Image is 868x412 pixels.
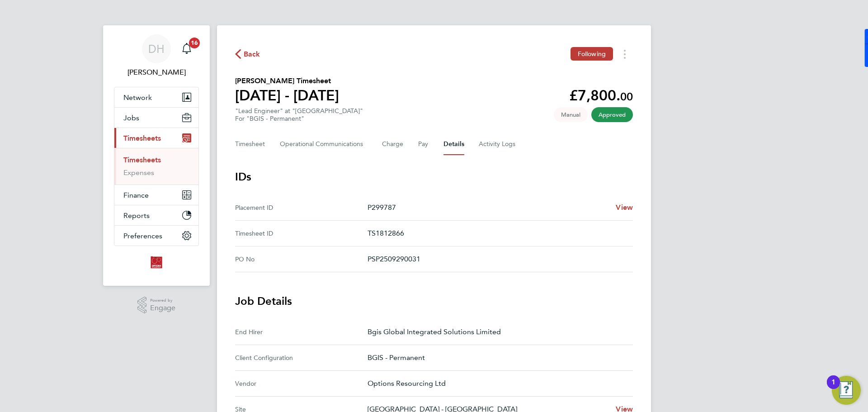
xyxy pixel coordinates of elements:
[617,47,633,61] button: Timesheets Menu
[148,43,165,55] span: DH
[368,327,626,337] p: Bgis Global Integrated Solutions Limited
[235,352,368,363] div: Client Configuration
[114,255,199,270] a: Go to home page
[114,205,198,225] button: Reports
[616,203,633,212] span: View
[244,49,260,60] span: Back
[114,87,198,107] button: Network
[150,304,175,312] span: Engage
[235,202,368,213] div: Placement ID
[280,133,368,155] button: Operational Communications
[149,255,164,270] img: optionsresourcing-logo-retina.png
[368,228,626,239] p: TS1812866
[831,382,835,394] div: 1
[571,47,613,61] button: Following
[620,90,633,103] span: 00
[235,228,368,239] div: Timesheet ID
[114,67,199,78] span: Daniel Hobbs
[591,107,633,122] span: This timesheet has been approved.
[443,133,464,155] button: Details
[616,202,633,213] a: View
[235,115,363,123] div: For "BGIS - Permanent"
[235,76,339,86] h2: [PERSON_NAME] Timesheet
[114,226,198,246] button: Preferences
[114,34,199,78] a: DH[PERSON_NAME]
[479,133,517,155] button: Activity Logs
[368,254,626,265] p: PSP2509290031
[123,114,139,122] span: Jobs
[178,34,196,63] a: 16
[235,170,633,184] h3: IDs
[235,378,368,389] div: Vendor
[123,156,161,164] a: Timesheets
[832,376,861,405] button: Open Resource Center, 1 new notification
[235,48,260,60] button: Back
[137,297,176,314] a: Powered byEngage
[114,148,198,185] div: Timesheets
[123,134,161,142] span: Timesheets
[235,133,265,155] button: Timesheet
[123,211,150,220] span: Reports
[150,297,175,304] span: Powered by
[123,232,162,240] span: Preferences
[235,107,363,123] div: "Lead Engineer" at "[GEOGRAPHIC_DATA]"
[578,50,606,58] span: Following
[368,202,609,213] p: P299787
[235,86,339,104] h1: [DATE] - [DATE]
[103,25,210,286] nav: Main navigation
[123,93,152,102] span: Network
[235,254,368,265] div: PO No
[418,133,429,155] button: Pay
[235,327,368,337] div: End Hirer
[114,108,198,128] button: Jobs
[368,378,626,389] p: Options Resourcing Ltd
[235,294,633,308] h3: Job Details
[382,133,404,155] button: Charge
[114,185,198,205] button: Finance
[114,128,198,148] button: Timesheets
[123,168,154,177] a: Expenses
[189,38,200,48] span: 16
[569,87,633,104] app-decimal: £7,800.
[554,107,588,122] span: This timesheet was manually created.
[368,352,626,363] p: BGIS - Permanent
[123,191,149,199] span: Finance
